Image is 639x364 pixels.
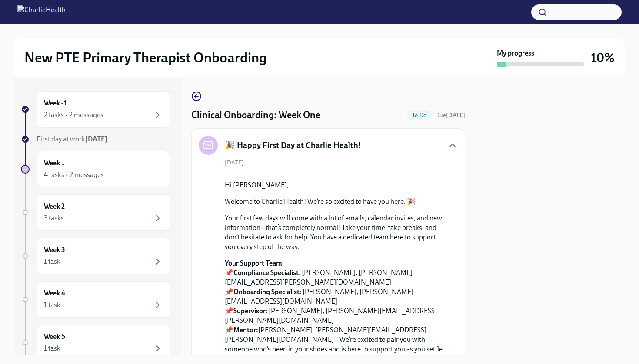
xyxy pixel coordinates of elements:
[44,213,64,223] div: 3 tasks
[44,158,64,168] h6: Week 1
[21,194,170,231] a: Week 23 tasks
[44,245,65,255] h6: Week 3
[44,202,65,211] h6: Week 2
[44,300,60,310] div: 1 task
[44,110,103,120] div: 2 tasks • 2 messages
[21,151,170,187] a: Week 14 tasks • 2 messages
[233,307,266,315] strong: Supervisor
[44,257,60,266] div: 1 task
[225,140,361,151] h5: 🎉 Happy First Day at Charlie Health!
[44,170,104,180] div: 4 tasks • 2 messages
[44,98,67,108] h6: Week -1
[497,49,534,58] strong: My progress
[435,111,465,119] span: October 18th, 2025 10:00
[44,332,65,341] h6: Week 5
[446,111,465,119] strong: [DATE]
[225,213,444,252] p: Your first few days will come with a lot of emails, calendar invites, and new information—that’s ...
[17,5,66,19] img: CharlieHealth
[225,197,444,207] p: Welcome to Charlie Health! We’re so excited to have you here. 🎉
[225,158,244,167] span: [DATE]
[233,288,300,296] strong: Onboarding Specialist
[44,289,65,298] h6: Week 4
[233,326,258,334] strong: Mentor:
[21,281,170,318] a: Week 41 task
[21,238,170,274] a: Week 31 task
[225,180,444,190] p: Hi [PERSON_NAME],
[233,269,299,277] strong: Compliance Specialist
[21,325,170,361] a: Week 51 task
[591,50,615,66] h3: 10%
[21,91,170,128] a: Week -12 tasks • 2 messages
[225,259,282,267] strong: Your Support Team
[435,111,465,119] span: Due
[44,344,60,353] div: 1 task
[407,112,432,118] span: To Do
[191,108,320,121] h4: Clinical Onboarding: Week One
[24,49,267,66] h2: New PTE Primary Therapist Onboarding
[37,135,107,143] span: First day at work
[21,134,170,144] a: First day at work[DATE]
[85,135,107,143] strong: [DATE]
